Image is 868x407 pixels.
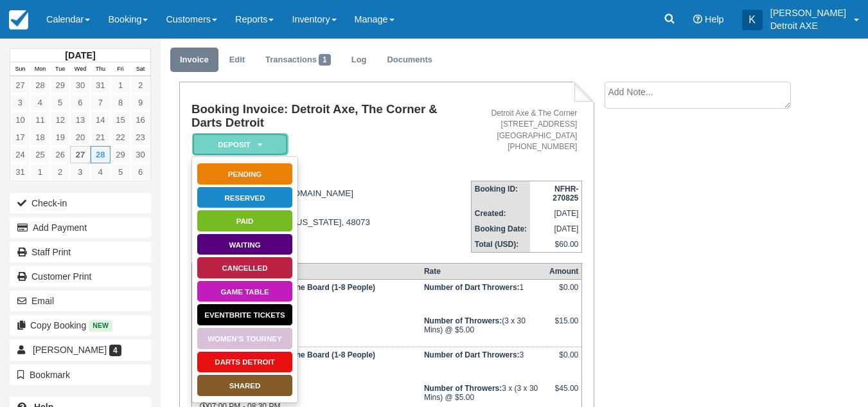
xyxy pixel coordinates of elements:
[91,94,111,111] a: 7
[546,264,582,280] th: Amount
[705,14,724,24] span: Help
[197,327,293,350] a: Women’s Tourney
[197,257,293,279] a: Cancelled
[50,163,70,181] a: 2
[130,163,150,181] a: 6
[30,62,50,77] th: Mon
[471,237,530,253] th: Total (USD):
[319,54,331,66] span: 1
[191,264,420,280] th: Item
[50,129,70,146] a: 19
[530,206,582,221] td: [DATE]
[111,94,130,111] a: 8
[10,111,30,129] a: 10
[424,350,520,359] strong: Number of Dart Throwers
[770,19,846,32] p: Detroit AXE
[65,50,95,60] strong: [DATE]
[30,163,50,181] a: 1
[50,77,70,94] a: 29
[256,48,341,73] a: Transactions1
[549,350,578,370] div: $0.00
[91,163,111,181] a: 4
[70,94,90,111] a: 6
[197,233,293,256] a: Waiting
[10,217,151,238] button: Add Payment
[30,77,50,94] a: 28
[197,210,293,232] a: Paid
[130,129,150,146] a: 23
[549,384,578,403] div: $45.00
[10,193,151,213] button: Check-in
[421,347,546,381] td: 3
[130,62,150,77] th: Sat
[220,48,254,73] a: Edit
[70,146,90,163] a: 27
[770,6,846,19] p: [PERSON_NAME]
[549,283,578,302] div: $0.00
[476,108,578,152] address: Detroit Axe & The Corner [STREET_ADDRESS] [GEOGRAPHIC_DATA] [PHONE_NUMBER]
[421,280,546,314] td: 1
[10,315,151,336] button: Copy Booking New
[50,94,70,111] a: 5
[9,10,28,30] img: checkfront-main-nav-mini-logo.png
[91,129,111,146] a: 21
[109,345,121,356] span: 4
[530,237,582,253] td: $60.00
[197,280,293,303] a: Game Table
[111,77,130,94] a: 1
[377,48,442,73] a: Documents
[549,316,578,336] div: $15.00
[471,181,530,206] th: Booking ID:
[130,94,150,111] a: 9
[191,179,471,253] div: [EMAIL_ADDRESS][DOMAIN_NAME] [PHONE_NUMBER] [STREET_ADDRESS] [GEOGRAPHIC_DATA], [US_STATE], 48073...
[424,384,502,393] strong: Number of Throwers
[70,77,90,94] a: 30
[10,146,30,163] a: 24
[10,266,151,287] a: Customer Print
[471,206,530,221] th: Created:
[10,77,30,94] a: 27
[10,365,151,385] button: Bookmark
[424,283,520,292] strong: Number of Dart Throwers
[111,62,130,77] th: Fri
[197,351,293,374] a: Darts Detroit
[191,132,284,156] a: Deposit
[10,339,151,360] a: [PERSON_NAME] 4
[70,111,90,129] a: 13
[553,185,578,203] strong: NFHR-270825
[30,146,50,163] a: 25
[342,48,376,73] a: Log
[191,347,420,381] td: [DATE] 07:00 PM - 08:30 PM
[111,129,130,146] a: 22
[111,111,130,129] a: 15
[91,111,111,129] a: 14
[530,221,582,237] td: [DATE]
[130,77,150,94] a: 2
[10,242,151,262] a: Staff Print
[421,313,546,347] td: (3 x 30 Mins) @ $5.00
[192,133,288,156] em: Deposit
[197,374,293,397] a: SHARED
[89,320,112,331] span: New
[10,129,30,146] a: 17
[742,10,763,30] div: K
[197,303,293,326] a: EVENTBRITE TICKETS
[471,221,530,237] th: Booking Date:
[191,103,471,129] h1: Booking Invoice: Detroit Axe, The Corner & Darts Detroit
[91,77,111,94] a: 31
[10,163,30,181] a: 31
[111,146,130,163] a: 29
[70,129,90,146] a: 20
[30,129,50,146] a: 18
[30,94,50,111] a: 4
[170,48,218,73] a: Invoice
[50,62,70,77] th: Tue
[30,111,50,129] a: 11
[130,146,150,163] a: 30
[70,163,90,181] a: 3
[424,316,502,325] strong: Number of Throwers
[191,313,420,347] td: [DATE] 07:00 PM - 08:30 PM
[91,62,111,77] th: Thu
[10,62,30,77] th: Sun
[10,291,151,311] button: Email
